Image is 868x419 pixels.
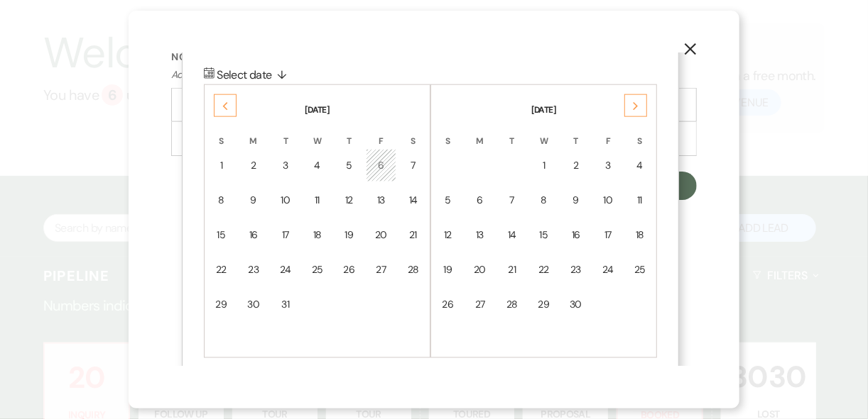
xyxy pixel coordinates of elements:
[433,86,655,116] th: [DATE]
[570,228,582,242] div: 16
[506,193,518,208] div: 7
[206,118,237,147] th: S
[311,262,323,277] div: 25
[171,67,697,82] p: Add a note about this lead. Notes are private to your venue.
[506,297,518,312] div: 28
[215,228,227,242] div: 15
[302,118,332,147] th: W
[474,262,487,277] div: 20
[407,193,419,208] div: 14
[538,193,550,208] div: 8
[215,158,227,173] div: 1
[217,67,292,82] span: Select date
[171,50,697,65] label: Notes
[538,158,550,173] div: 1
[442,262,454,277] div: 19
[375,158,388,173] div: 6
[311,158,323,173] div: 4
[506,262,518,277] div: 21
[279,193,291,208] div: 10
[593,118,624,147] th: F
[247,228,260,242] div: 16
[343,262,355,277] div: 26
[442,297,454,312] div: 26
[570,262,582,277] div: 23
[474,228,487,242] div: 13
[634,158,646,173] div: 4
[375,193,388,208] div: 13
[538,297,550,312] div: 29
[570,158,582,173] div: 2
[538,228,550,242] div: 15
[366,118,397,147] th: F
[442,228,454,242] div: 12
[279,262,291,277] div: 24
[407,228,419,242] div: 21
[497,118,527,147] th: T
[602,228,614,242] div: 17
[247,193,260,208] div: 9
[311,228,323,242] div: 18
[277,66,286,84] span: ↓
[311,193,323,208] div: 11
[634,262,646,277] div: 25
[343,193,355,208] div: 12
[624,118,655,147] th: S
[465,118,496,147] th: M
[215,262,227,277] div: 22
[433,118,463,147] th: S
[570,193,582,208] div: 9
[570,297,582,312] div: 30
[206,86,428,116] th: [DATE]
[634,193,646,208] div: 11
[528,118,559,147] th: W
[238,118,269,147] th: M
[247,297,260,312] div: 30
[279,158,291,173] div: 3
[334,118,364,147] th: T
[398,118,428,147] th: S
[215,193,227,208] div: 8
[375,228,388,242] div: 20
[407,262,419,277] div: 28
[343,158,355,173] div: 5
[560,118,592,147] th: T
[279,297,291,312] div: 31
[602,262,614,277] div: 24
[442,193,454,208] div: 5
[602,158,614,173] div: 3
[247,262,260,277] div: 23
[474,297,487,312] div: 27
[343,228,355,242] div: 19
[634,228,646,242] div: 18
[602,193,614,208] div: 10
[375,262,388,277] div: 27
[506,228,518,242] div: 14
[279,228,291,242] div: 17
[407,158,419,173] div: 7
[247,158,260,173] div: 2
[270,118,300,147] th: T
[538,262,550,277] div: 22
[474,193,487,208] div: 6
[215,297,227,312] div: 29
